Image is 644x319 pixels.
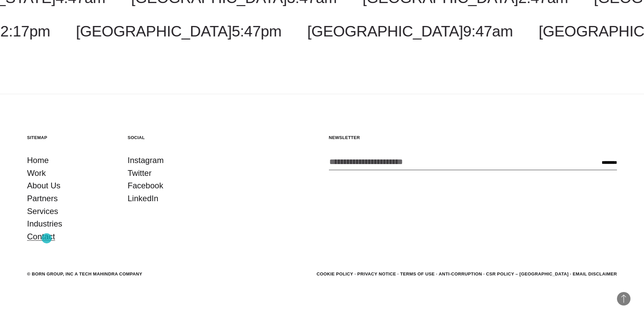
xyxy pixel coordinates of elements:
[400,271,435,276] a: Terms of Use
[27,154,49,167] a: Home
[27,217,62,230] a: Industries
[573,271,617,276] a: Email Disclaimer
[486,271,569,276] a: CSR POLICY – [GEOGRAPHIC_DATA]
[0,23,50,40] span: 2:17pm
[329,135,617,140] h5: Newsletter
[27,192,58,205] a: Partners
[439,271,482,276] a: Anti-Corruption
[128,179,163,192] a: Facebook
[27,205,58,218] a: Services
[76,23,282,40] a: [GEOGRAPHIC_DATA]5:47pm
[27,135,114,140] h5: Sitemap
[27,167,46,180] a: Work
[128,167,152,180] a: Twitter
[232,23,281,40] span: 5:47pm
[27,230,55,243] a: Contact
[307,23,513,40] a: [GEOGRAPHIC_DATA]9:47am
[128,192,159,205] a: LinkedIn
[617,292,630,305] button: Back to Top
[463,23,513,40] span: 9:47am
[316,271,353,276] a: Cookie Policy
[27,271,142,277] div: © BORN GROUP, INC A Tech Mahindra Company
[128,154,164,167] a: Instagram
[27,179,61,192] a: About Us
[357,271,396,276] a: Privacy Notice
[128,135,215,140] h5: Social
